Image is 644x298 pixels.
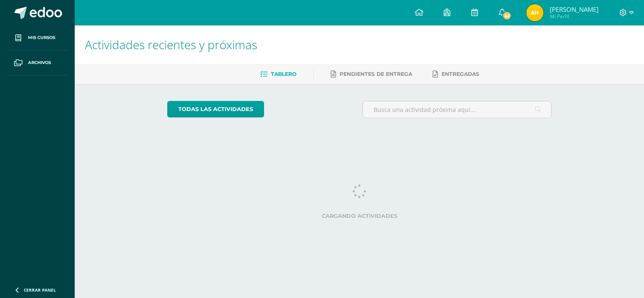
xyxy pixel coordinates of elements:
input: Busca una actividad próxima aquí... [363,101,551,118]
a: todas las Actividades [167,101,264,117]
a: Tablero [260,67,296,81]
span: Mis cursos [28,34,55,41]
span: Tablero [271,71,296,77]
label: Cargando actividades [167,213,551,219]
span: Cerrar panel [24,287,56,293]
span: [PERSON_NAME] [550,5,599,14]
a: Archivos [7,50,68,75]
a: Pendientes de entrega [331,67,412,81]
span: Pendientes de entrega [340,71,412,77]
span: Archivos [28,59,51,66]
span: Mi Perfil [550,13,599,20]
span: 42 [502,11,512,20]
img: 632a55cd0d80cdd2373a55a0422c9186.png [526,4,543,21]
a: Mis cursos [7,25,68,50]
a: Entregadas [433,67,479,81]
span: Entregadas [442,71,479,77]
span: Actividades recientes y próximas [85,36,257,53]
